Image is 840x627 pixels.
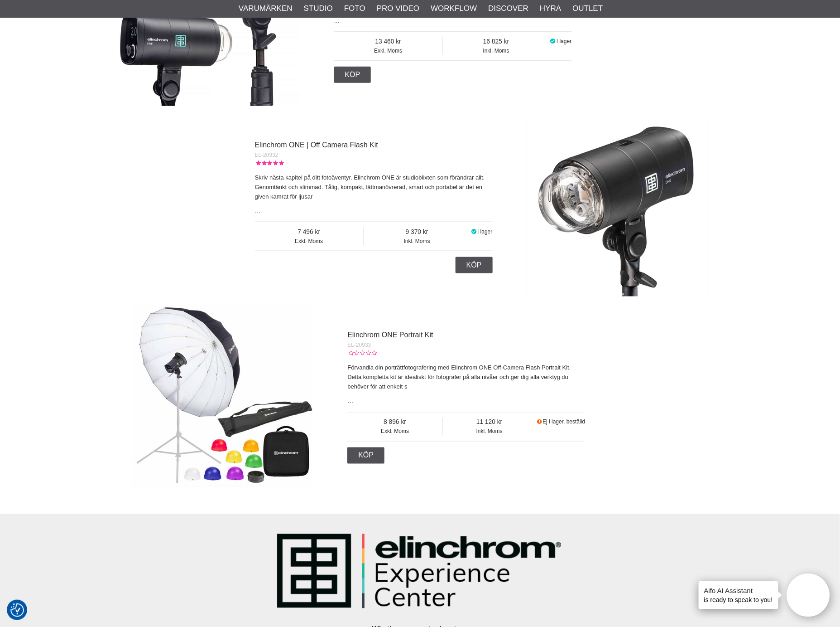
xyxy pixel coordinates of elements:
a: Köp [334,67,371,83]
span: EL-20933 [347,342,371,349]
i: I lager [470,228,477,235]
a: Discover [488,3,528,15]
img: Revisit consent button [10,603,24,617]
img: Elinchrom Experience Center | Aifo AB [277,531,563,612]
span: Inkl. Moms [443,47,549,55]
a: Köp [456,257,493,273]
span: I lager [557,38,571,44]
span: 13 460 [334,37,442,47]
div: is ready to speak to you! [699,581,778,609]
span: 8 896 [347,418,442,428]
span: 16 825 [443,37,549,47]
img: Elinchrom ONE Portrait Kit [132,306,313,487]
a: Outlet [572,3,603,15]
p: Skriv nästa kapitel på ditt fotoäventyr. Elinchrom ONE är studioblixten som förändrar allt. Genom... [255,173,493,201]
span: EL-20932 [255,152,278,158]
span: I lager [477,228,492,235]
span: 7 496 [255,228,363,237]
div: Kundbetyg: 5.00 [255,159,284,167]
a: … [255,208,261,214]
span: Inkl. Moms [443,428,536,436]
a: Foto [344,3,365,15]
a: Studio [304,3,333,15]
a: Hyra [540,3,561,15]
a: Elinchrom ONE Portrait Kit [347,331,433,339]
i: Beställd [536,419,543,425]
span: Exkl. Moms [347,428,442,436]
a: Workflow [431,3,477,15]
a: Varumärken [239,3,293,15]
span: Ej i lager, beställd [542,419,585,425]
a: Köp [347,447,384,464]
img: Elinchrom ONE | Off Camera Flash Kit [527,115,708,296]
a: … [347,398,353,405]
button: Samtyckesinställningar [10,602,24,618]
span: 11 120 [443,418,536,428]
span: Inkl. Moms [364,237,470,245]
a: Elinchrom ONE | Off Camera Flash Kit [255,141,378,149]
a: Pro Video [377,3,419,15]
i: I lager [549,38,557,44]
span: Exkl. Moms [255,237,363,245]
h4: Aifo AI Assistant [704,586,773,595]
span: Exkl. Moms [334,47,442,55]
div: Kundbetyg: 0 [347,350,376,358]
p: Förvandla din porträttfotografering med Elinchrom ONE Off-Camera Flash Portrait Kit. Detta komple... [347,364,585,392]
a: … [334,17,340,24]
span: 9 370 [364,228,470,237]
